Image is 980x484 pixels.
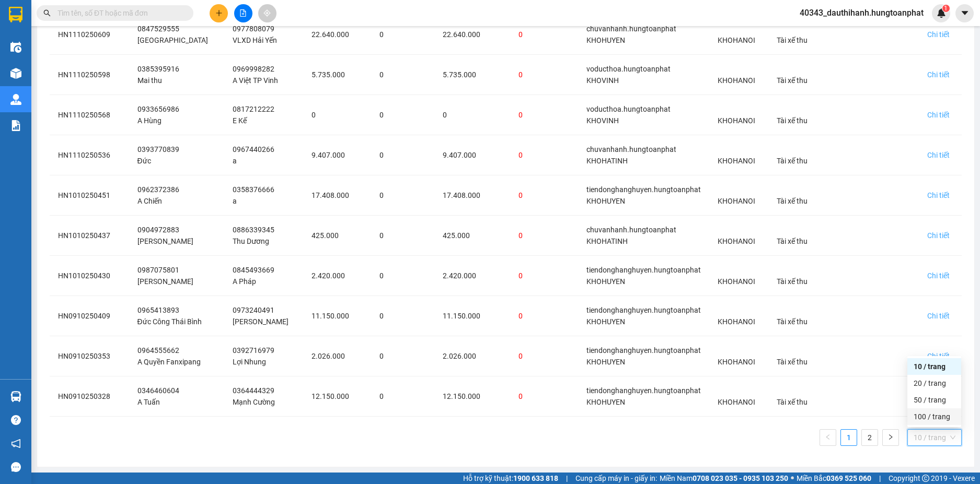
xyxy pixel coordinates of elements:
[718,197,755,205] span: KHOHANOI
[777,197,808,205] span: Tài xế thu
[586,398,625,406] span: KHOHUYEN
[914,394,955,406] div: 50 / trang
[660,473,788,484] span: Miền Nam
[586,116,619,125] span: KHOVINH
[443,230,502,241] div: 425.000
[263,9,271,17] span: aim
[914,361,955,372] div: 10 / trang
[137,398,160,406] span: A Tuấn
[718,237,755,245] span: KHOHANOI
[137,277,193,286] span: [PERSON_NAME]
[927,310,950,322] div: Chi tiết đơn hàng
[137,306,179,314] span: 0965413893
[312,230,363,241] div: 425.000
[942,5,950,12] sup: 1
[907,392,961,408] div: 50 / trang
[586,277,625,286] span: KHOHUYEN
[10,120,21,131] img: solution-icon
[312,350,363,362] div: 2.026.000
[586,36,625,44] span: KHOHUYEN
[137,266,179,274] span: 0987075801
[826,474,871,482] strong: 0369 525 060
[718,398,755,406] span: KHOHANOI
[137,157,151,165] span: Đức
[518,350,570,362] div: 0
[463,473,558,484] span: Hỗ trợ kỹ thuật:
[379,392,384,400] span: 0
[927,69,950,80] div: Chi tiết đơn hàng
[791,476,794,480] span: ⚪️
[137,25,179,33] span: 0847529555
[797,473,871,484] span: Miền Bắc
[137,386,179,395] span: 0346460604
[11,439,21,448] span: notification
[258,4,276,22] button: aim
[233,105,274,113] span: 0817212222
[233,157,237,165] span: a
[820,429,836,446] li: Trang Trước
[586,386,701,395] span: tiendonghanghuyen.hungtoanphat
[718,76,755,85] span: KHOHANOI
[777,277,808,286] span: Tài xế thu
[379,70,384,79] span: 0
[914,377,955,389] div: 20 / trang
[777,358,808,366] span: Tài xế thu
[777,317,808,326] span: Tài xế thu
[718,358,755,366] span: KHOHANOI
[586,197,625,205] span: KHOHUYEN
[518,190,570,201] div: 0
[137,237,193,245] span: [PERSON_NAME]
[443,350,502,362] div: 2.026.000
[312,270,363,281] div: 2.420.000
[50,256,129,296] td: HN1010250430
[937,8,946,18] img: icon-new-feature
[137,317,202,326] span: Đức Công Thái Bình
[882,429,899,446] li: Trang Kế
[11,415,21,425] span: question-circle
[586,358,625,366] span: KHOHUYEN
[50,175,129,216] td: HN1010250451
[518,391,570,402] div: 0
[887,434,894,440] span: right
[312,310,363,322] div: 11.150.000
[777,36,808,44] span: Tài xế thu
[586,185,701,194] span: tiendonghanghuyen.hungtoanphat
[791,6,932,19] span: 40343_dauthihanh.hungtoanphat
[312,190,363,201] div: 17.408.000
[820,429,836,446] button: left
[233,317,289,326] span: [PERSON_NAME]
[907,429,962,446] div: kích thước trang
[443,270,502,281] div: 2.420.000
[11,462,21,472] span: message
[312,149,363,161] div: 9.407.000
[233,237,269,245] span: Thu Dương
[586,157,628,165] span: KHOHATINH
[233,306,274,314] span: 0973240491
[927,29,950,40] div: Chi tiết đơn hàng
[586,237,628,245] span: KHOHATINH
[312,391,363,402] div: 12.150.000
[518,310,570,322] div: 0
[862,430,878,445] a: 2
[586,266,701,274] span: tiendonghanghuyen.hungtoanphat
[927,270,950,281] div: Chi tiết đơn hàng
[10,42,21,53] img: warehouse-icon
[513,474,558,482] strong: 1900 633 818
[10,391,21,402] img: warehouse-icon
[137,76,162,85] span: Mai thu
[586,317,625,326] span: KHOHUYEN
[50,95,129,135] td: HN1110250568
[233,346,274,355] span: 0392716979
[927,109,950,121] div: Chi tiết đơn hàng
[43,9,51,17] span: search
[137,346,179,355] span: 0964555662
[566,473,568,484] span: |
[233,226,274,234] span: 0886339345
[233,36,277,44] span: VLXD Hải Yến
[586,25,676,33] span: chuvanhanh.hungtoanphat
[777,157,808,165] span: Tài xế thu
[586,105,671,113] span: voducthoa.hungtoanphat
[693,474,788,482] strong: 0708 023 035 - 0935 103 250
[233,76,278,85] span: A Việt TP Vinh
[233,25,274,33] span: 0977808079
